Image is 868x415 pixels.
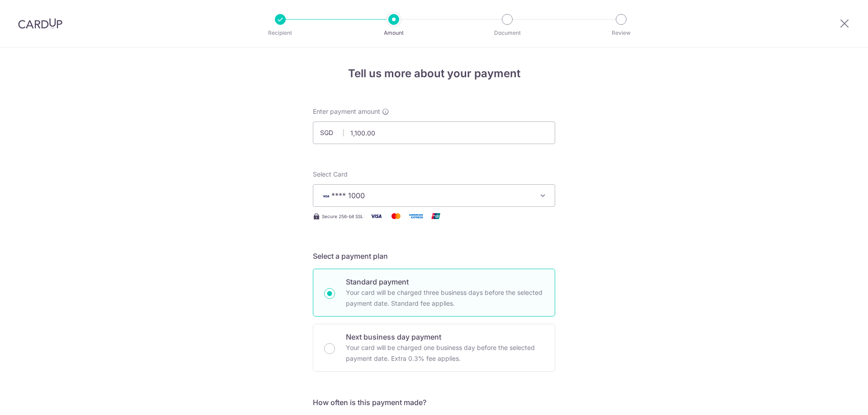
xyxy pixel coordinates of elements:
[320,128,344,137] span: SGD
[313,107,380,116] span: Enter payment amount
[321,193,331,199] img: VISA
[346,276,544,287] p: Standard payment
[367,210,385,222] img: Visa
[346,287,544,309] p: Your card will be charged three business days before the selected payment date. Standard fee appl...
[322,213,363,220] span: Secure 256-bit SSL
[18,18,62,29] img: CardUp
[313,397,555,408] h5: How often is this payment made?
[360,28,427,37] p: Amount
[588,28,655,37] p: Review
[427,210,445,222] img: Union Pay
[247,28,314,37] p: Recipient
[387,210,405,222] img: Mastercard
[313,170,348,178] span: translation missing: en.payables.payment_networks.credit_card.summary.labels.select_card
[313,121,555,144] input: 0.00
[346,342,544,364] p: Your card will be charged one business day before the selected payment date. Extra 0.3% fee applies.
[346,331,544,342] p: Next business day payment
[313,65,555,82] h4: Tell us more about your payment
[313,251,555,261] h5: Select a payment plan
[407,210,425,222] img: American Express
[474,28,541,37] p: Document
